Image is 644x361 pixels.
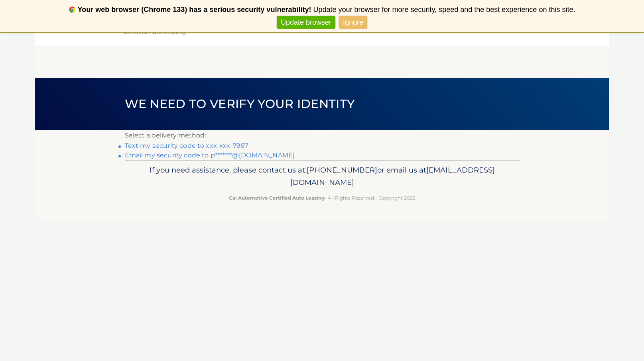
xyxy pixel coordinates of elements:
[78,6,311,14] b: Your web browser (Chrome 133) has a serious security vulnerability!
[277,16,335,29] a: Update browser
[307,165,377,175] span: [PHONE_NUMBER]
[125,142,248,149] a: Text my security code to xxx-xxx-7967
[130,194,514,202] p: - All Rights Reserved - Copyright 2025
[125,151,295,159] a: Email my security code to p*******@[DOMAIN_NAME]
[229,195,325,201] strong: Cal Automotive Certified Auto Leasing
[125,130,520,141] p: Select a delivery method:
[339,16,367,29] a: Ignore
[125,96,355,111] span: We need to verify your identity
[130,164,514,189] p: If you need assistance, please contact us at: or email us at
[313,6,575,14] span: Update your browser for more security, speed and the best experience on this site.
